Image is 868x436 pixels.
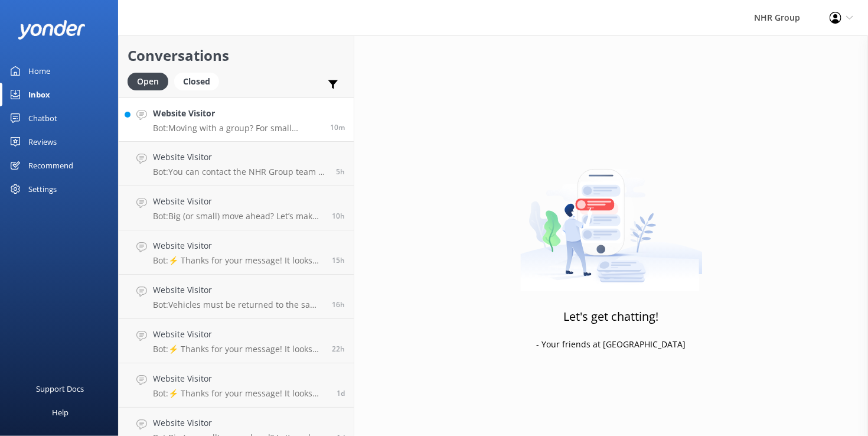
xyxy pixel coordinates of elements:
h4: Website Visitor [153,328,323,341]
h4: Website Visitor [153,372,328,385]
span: Oct 06 2025 12:47pm (UTC +13:00) Pacific/Auckland [337,388,345,398]
a: Open [128,74,174,87]
a: Closed [174,74,225,87]
a: Website VisitorBot:Big (or small) move ahead? Let’s make sure you’ve got the right wheels. Take o... [119,186,354,230]
p: Bot: Moving with a group? For small groups of 1–5 people, you can enquire about our cars and SUVs... [153,123,321,134]
div: Recommend [28,154,73,177]
div: Reviews [28,130,57,154]
p: - Your friends at [GEOGRAPHIC_DATA] [537,338,686,351]
span: Oct 07 2025 01:44pm (UTC +13:00) Pacific/Auckland [330,122,345,132]
a: Website VisitorBot:⚡ Thanks for your message! It looks like this one might be best handled by our... [119,363,354,408]
div: Help [52,401,68,424]
img: yonder-white-logo.png [18,20,86,40]
div: Support Docs [37,377,84,401]
p: Bot: ⚡ Thanks for your message! It looks like this one might be best handled by our team directly... [153,344,323,354]
span: Oct 06 2025 10:02pm (UTC +13:00) Pacific/Auckland [332,255,345,265]
div: Open [128,73,168,90]
a: Website VisitorBot:Moving with a group? For small groups of 1–5 people, you can enquire about our... [119,97,354,142]
span: Oct 07 2025 03:13am (UTC +13:00) Pacific/Auckland [332,211,345,221]
h4: Website Visitor [153,417,328,430]
h4: Website Visitor [153,239,323,252]
a: Website VisitorBot:⚡ Thanks for your message! It looks like this one might be best handled by our... [119,319,354,363]
h4: Website Visitor [153,284,323,297]
p: Bot: Vehicles must be returned to the same location they were picked up from, as we typically don... [153,300,323,310]
img: artwork of a man stealing a conversation from at giant smartphone [520,144,703,292]
div: Chatbot [28,106,57,130]
a: Website VisitorBot:You can contact the NHR Group team at 0800 110 110.5h [119,142,354,186]
span: Oct 06 2025 03:52pm (UTC +13:00) Pacific/Auckland [332,344,345,354]
h3: Let's get chatting! [564,307,659,326]
p: Bot: You can contact the NHR Group team at 0800 110 110. [153,167,327,177]
h2: Conversations [128,44,345,67]
div: Closed [174,73,219,90]
a: Website VisitorBot:⚡ Thanks for your message! It looks like this one might be best handled by our... [119,230,354,275]
h4: Website Visitor [153,195,323,208]
span: Oct 06 2025 09:45pm (UTC +13:00) Pacific/Auckland [332,300,345,310]
div: Settings [28,177,57,201]
h4: Website Visitor [153,151,327,164]
span: Oct 07 2025 08:37am (UTC +13:00) Pacific/Auckland [336,167,345,177]
div: Home [28,59,50,83]
p: Bot: Big (or small) move ahead? Let’s make sure you’ve got the right wheels. Take our quick quiz ... [153,211,323,222]
h4: Website Visitor [153,107,321,120]
p: Bot: ⚡ Thanks for your message! It looks like this one might be best handled by our team directly... [153,255,323,266]
a: Website VisitorBot:Vehicles must be returned to the same location they were picked up from, as we... [119,275,354,319]
p: Bot: ⚡ Thanks for your message! It looks like this one might be best handled by our team directly... [153,388,328,399]
div: Inbox [28,83,50,106]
